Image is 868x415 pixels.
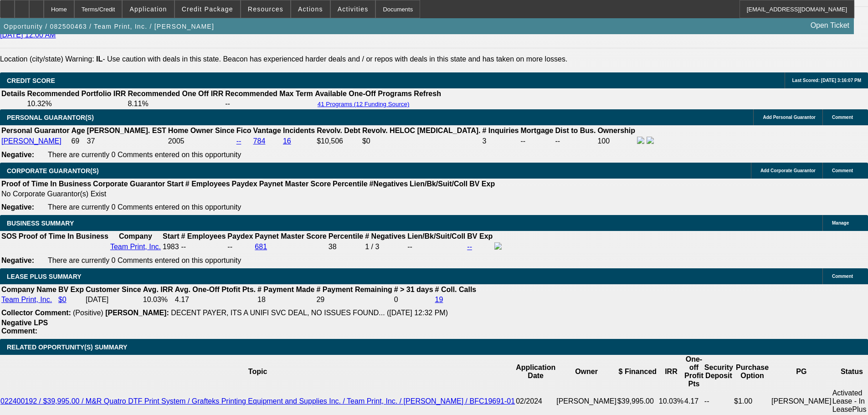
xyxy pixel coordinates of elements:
td: 18 [257,295,315,304]
b: Start [167,180,183,188]
td: 69 [71,136,85,146]
b: [PERSON_NAME]: [105,309,169,317]
span: RELATED OPPORTUNITY(S) SUMMARY [7,343,127,351]
a: 19 [435,296,443,303]
b: Negative: [1,203,34,211]
b: Revolv. Debt [317,127,360,134]
img: facebook-icon.png [637,137,644,144]
td: -- [225,99,313,108]
b: Collector Comment: [1,309,71,317]
td: $39,995.00 [617,389,658,414]
b: Ownership [597,127,635,134]
th: IRR [658,355,684,389]
b: Lien/Bk/Suit/Coll [410,180,467,188]
a: 784 [253,137,266,145]
td: 02/2024 [515,389,556,414]
th: Purchase Option [734,355,771,389]
span: There are currently 0 Comments entered on this opportunity [48,151,241,159]
span: 2005 [168,137,185,145]
span: Manage [832,220,849,225]
th: Available One-Off Programs [314,89,413,98]
b: Negative: [1,256,34,264]
a: $0 [58,296,67,303]
td: $0 [362,136,481,146]
b: # Coll. Calls [435,286,477,293]
b: # Inquiries [482,127,519,134]
span: Application [129,5,167,13]
button: Actions [291,0,330,18]
b: # Payment Remaining [316,286,392,293]
th: Owner [556,355,617,389]
th: One-off Profit Pts [684,355,704,389]
b: BV Exp [469,180,495,188]
td: 3 [482,136,519,146]
th: Details [1,89,26,98]
span: Comment [832,168,853,173]
span: Activities [338,5,369,13]
b: Company Name [1,286,56,293]
a: Open Ticket [807,18,853,33]
img: linkedin-icon.png [647,137,654,144]
th: Proof of Time In Business [18,232,109,241]
td: 100 [597,136,636,146]
button: Application [123,0,174,18]
b: Avg. One-Off Ptofit Pts. [175,286,256,293]
b: Lien/Bk/Suit/Coll [407,232,465,240]
b: Corporate Guarantor [93,180,165,188]
b: BV Exp [467,232,493,240]
td: -- [227,242,253,252]
b: #Negatives [370,180,408,188]
b: Percentile [333,180,367,188]
span: CREDIT SCORE [7,77,55,84]
b: IL [96,55,103,63]
td: [PERSON_NAME] [771,389,832,414]
th: $ Financed [617,355,658,389]
b: Paydex [232,180,257,188]
td: No Corporate Guarantor(s) Exist [1,190,499,199]
th: Proof of Time In Business [1,179,92,189]
th: Security Deposit [704,355,734,389]
b: # Negatives [365,232,406,240]
label: - Use caution with deals in this state. Beacon has experienced harder deals and / or repos with d... [96,55,567,63]
td: 10.32% [26,99,126,108]
a: 022400192 / $39,995.00 / M&R Quatro DTF Print System / Grafteks Printing Equipment and Supplies I... [0,397,515,405]
span: (Positive) [73,309,103,317]
span: DECENT PAYER, ITS A UNIFI SVC DEAL, NO ISSUES FOUND... ([DATE] 12:32 PM) [171,309,448,317]
b: Fico [236,127,252,134]
span: Resources [248,5,283,13]
td: -- [704,389,734,414]
b: Paynet Master Score [255,232,326,240]
b: Personal Guarantor [1,127,69,134]
span: Last Scored: [DATE] 3:16:07 PM [792,78,861,83]
span: Actions [298,5,323,13]
a: 681 [255,243,267,251]
b: # Employees [181,232,226,240]
th: SOS [1,232,17,241]
b: [PERSON_NAME]. EST [87,127,166,134]
a: [PERSON_NAME] [1,137,62,145]
div: 38 [329,243,363,251]
b: # > 31 days [394,286,433,293]
a: -- [467,243,472,251]
b: Paynet Master Score [259,180,331,188]
td: $1.00 [734,389,771,414]
span: Opportunity / 082500463 / Team Print, Inc. / [PERSON_NAME] [4,23,214,30]
b: Customer Since [86,286,141,293]
img: facebook-icon.png [494,242,502,250]
b: Mortgage [521,127,554,134]
span: Add Corporate Guarantor [760,168,816,173]
th: Application Date [515,355,556,389]
b: Percentile [329,232,363,240]
b: BV Exp [58,286,84,293]
b: Negative: [1,151,34,159]
th: Recommended Max Term [225,89,313,98]
td: $10,506 [316,136,361,146]
b: Start [163,232,179,240]
b: Incidents [283,127,315,134]
span: Comment [832,115,853,120]
span: There are currently 0 Comments entered on this opportunity [48,256,241,264]
a: Team Print, Inc. [1,296,52,303]
td: 10.03% [658,389,684,414]
b: Avg. IRR [143,286,173,293]
span: -- [181,243,186,251]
